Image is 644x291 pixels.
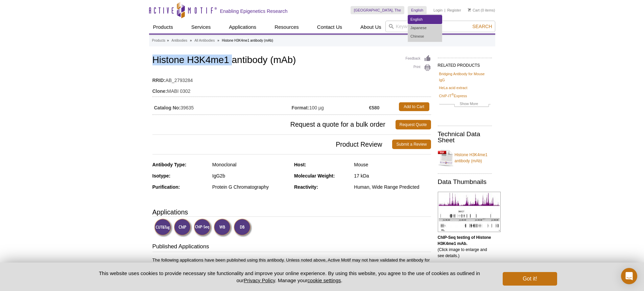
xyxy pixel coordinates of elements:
[171,38,187,44] a: Antibodies
[408,6,427,14] a: English
[433,8,443,13] a: Login
[354,173,431,179] div: 17 kDa
[408,24,442,32] a: Japanese
[408,15,442,24] a: English
[452,93,454,96] sup: ®
[468,8,471,12] img: Your Cart
[438,234,492,259] p: (Click image to enlarge and see details.)
[438,148,492,168] a: Histone H3K4me1 antibody (mAb)
[468,6,495,14] li: (0 items)
[406,64,431,71] a: Print
[167,39,169,42] li: »
[194,219,212,237] img: ChIP-Seq Validated
[354,184,431,190] div: Human, Wide Range Predicted
[503,272,557,286] button: Got it!
[447,8,461,13] a: Register
[152,77,166,83] strong: RRID:
[152,120,396,129] span: Request a quote for a bulk order
[217,39,219,42] li: »
[438,131,492,143] h2: Technical Data Sheet
[187,21,215,34] a: Services
[212,184,289,190] div: Protein G Chromatography
[294,184,318,190] strong: Reactivity:
[154,219,173,237] img: CUT&Tag Validated
[152,140,392,149] span: Product Review
[212,162,289,168] div: Monoclonal
[152,55,431,66] h1: Histone H3K4me1 antibody (mAb)
[354,162,431,168] div: Mouse
[351,6,404,14] a: [GEOGRAPHIC_DATA], The
[194,38,215,44] a: All Antibodies
[149,21,177,34] a: Products
[270,21,303,34] a: Resources
[214,219,232,237] img: Western Blot Validated
[244,277,275,283] a: Privacy Policy
[468,8,480,13] a: Cart
[439,93,467,99] a: ChIP-IT®Express
[438,192,501,232] img: Histone H3K4me1 antibody (mAb) tested by ChIP-Seq.
[445,6,446,14] li: |
[472,24,492,29] span: Search
[152,162,187,167] strong: Antibody Type:
[152,101,292,113] td: 39635
[621,268,637,284] div: Open Intercom Messenger
[220,8,288,14] h2: Enabling Epigenetics Research
[369,105,379,111] strong: €580
[222,39,273,42] li: Histone H3K4me1 antibody (mAb)
[190,39,192,42] li: »
[313,21,346,34] a: Contact Us
[438,58,492,70] h2: RELATED PRODUCTS
[292,105,309,111] strong: Format:
[225,21,260,34] a: Applications
[152,173,171,179] strong: Isotype:
[154,105,181,111] strong: Catalog No:
[408,32,442,41] a: Chinese
[406,55,431,62] a: Feedback
[439,85,468,91] a: HeLa acid extract
[87,270,492,284] p: This website uses cookies to provide necessary site functionality and improve your online experie...
[439,71,491,83] a: Bridging Antibody for Mouse IgG
[294,162,306,167] strong: Host:
[152,84,431,95] td: MABI 0302
[392,140,431,149] a: Submit a Review
[438,235,491,246] b: ChIP-Seq testing of Histone H3K4me1 mAb.
[174,219,192,237] img: ChIP Validated
[152,73,431,84] td: AB_2793284
[292,101,369,113] td: 100 µg
[212,173,289,179] div: IgG2b
[152,184,180,190] strong: Purification:
[152,243,431,252] h3: Published Applications
[470,23,494,29] button: Search
[396,120,431,129] a: Request Quote
[439,101,491,108] a: Show More
[234,219,252,237] img: Dot Blot Validated
[307,277,341,283] button: cookie settings
[399,102,429,111] a: Add to Cart
[152,38,165,44] a: Products
[385,21,495,32] input: Keyword, Cat. No.
[152,88,167,94] strong: Clone:
[356,21,385,34] a: About Us
[152,207,431,217] h3: Applications
[294,173,335,179] strong: Molecular Weight:
[438,179,492,185] h2: Data Thumbnails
